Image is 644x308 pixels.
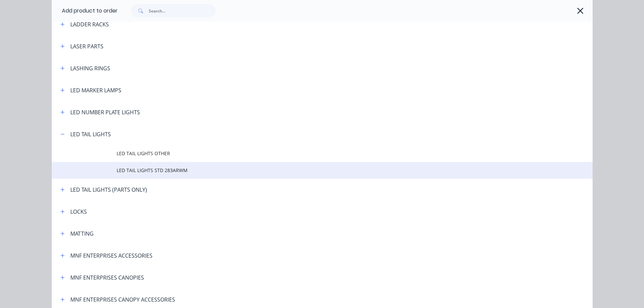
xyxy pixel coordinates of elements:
[70,64,110,72] div: LASHING RINGS
[70,274,144,282] div: MNF ENTERPRISES CANOPIES
[70,86,121,94] div: LED MARKER LAMPS
[70,230,94,238] div: MATTING
[70,20,109,28] div: LADDER RACKS
[70,208,87,216] div: LOCKS
[70,108,140,116] div: LED NUMBER PLATE LIGHTS
[70,252,152,260] div: MNF ENTERPRISES ACCESSORIES
[70,130,111,138] div: LED TAIL LIGHTS
[117,167,497,174] span: LED TAIL LIGHTS STD 283ARWM
[149,4,216,18] input: Search...
[117,150,497,157] span: LED TAIL LIGHTS OTHER
[70,186,147,194] div: LED TAIL LIGHTS (PARTS ONLY)
[70,42,103,50] div: LASER PARTS
[70,295,175,304] div: MNF ENTERPRISES CANOPY ACCESSORIES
